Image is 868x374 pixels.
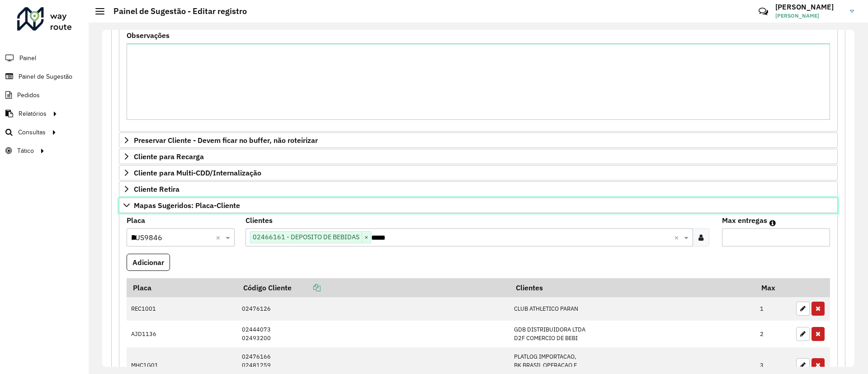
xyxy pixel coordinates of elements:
td: REC1001 [127,297,237,321]
span: Clear all [674,232,682,243]
span: Painel de Sugestão [19,72,72,81]
th: Código Cliente [237,278,509,297]
th: Max [755,278,792,297]
h3: [PERSON_NAME] [775,3,843,11]
td: 1 [755,297,792,321]
label: Observações [127,30,170,41]
span: Painel [19,53,36,63]
td: AJD1136 [127,321,237,347]
a: Cliente Retira [119,181,838,197]
span: Relatórios [19,109,47,118]
th: Clientes [509,278,755,297]
td: 2 [755,321,792,347]
span: Preservar Cliente - Devem ficar no buffer, não roteirizar [134,137,318,144]
label: Max entregas [722,215,767,226]
span: Consultas [18,128,46,137]
td: CLUB ATHLETICO PARAN [509,297,755,321]
a: Cliente para Multi-CDD/Internalização [119,165,838,180]
h2: Painel de Sugestão - Editar registro [104,6,247,16]
a: Copiar [292,283,321,292]
label: Placa [127,215,145,226]
a: Cliente para Recarga [119,149,838,164]
span: Cliente Retira [134,185,179,193]
td: 02444073 02493200 [237,321,509,347]
a: Mapas Sugeridos: Placa-Cliente [119,198,838,213]
span: × [362,232,371,243]
label: Clientes [245,215,273,226]
span: Clear all [216,232,223,243]
span: Cliente para Recarga [134,153,204,160]
td: GDB DISTRIBUIDORA LTDA D2F COMERCIO DE BEBI [509,321,755,347]
span: Mapas Sugeridos: Placa-Cliente [134,202,240,209]
span: Cliente para Multi-CDD/Internalização [134,169,261,176]
a: Contato Rápido [754,2,773,21]
span: [PERSON_NAME] [775,12,843,20]
span: Tático [17,146,34,156]
td: 02476126 [237,297,509,321]
button: Adicionar [127,254,170,271]
a: Preservar Cliente - Devem ficar no buffer, não roteirizar [119,133,838,148]
em: Máximo de clientes que serão colocados na mesma rota com os clientes informados [769,219,776,227]
span: 02466161 - DEPOSITO DE BEBIDAS [250,232,362,242]
span: Pedidos [17,90,40,100]
th: Placa [127,278,237,297]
